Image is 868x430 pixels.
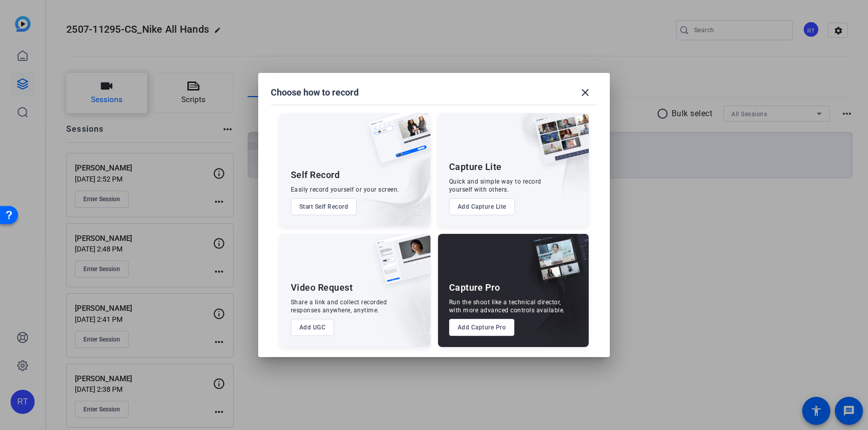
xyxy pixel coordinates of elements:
div: Share a link and collect recorded responses anywhere, anytime. [291,298,387,314]
div: Self Record [291,169,340,181]
mat-icon: close [579,87,591,99]
div: Capture Pro [449,282,500,294]
button: Start Self Record [291,198,357,215]
img: self-record.png [361,113,430,174]
img: embarkstudio-capture-lite.png [499,113,589,214]
button: Add UGC [291,319,335,336]
img: embarkstudio-ugc-content.png [372,265,430,347]
img: embarkstudio-self-record.png [343,135,430,226]
div: Run the shoot like a technical director, with more advanced controls available. [449,298,565,314]
div: Capture Lite [449,161,502,173]
div: Easily record yourself or your screen. [291,186,399,194]
img: capture-pro.png [522,234,589,295]
h1: Choose how to record [271,87,359,99]
img: embarkstudio-capture-pro.png [514,246,589,347]
img: capture-lite.png [526,113,589,175]
img: ugc-content.png [368,234,430,295]
div: Video Request [291,282,353,294]
button: Add Capture Lite [449,198,515,215]
div: Quick and simple way to record yourself with others. [449,178,541,194]
button: Add Capture Pro [449,319,515,336]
